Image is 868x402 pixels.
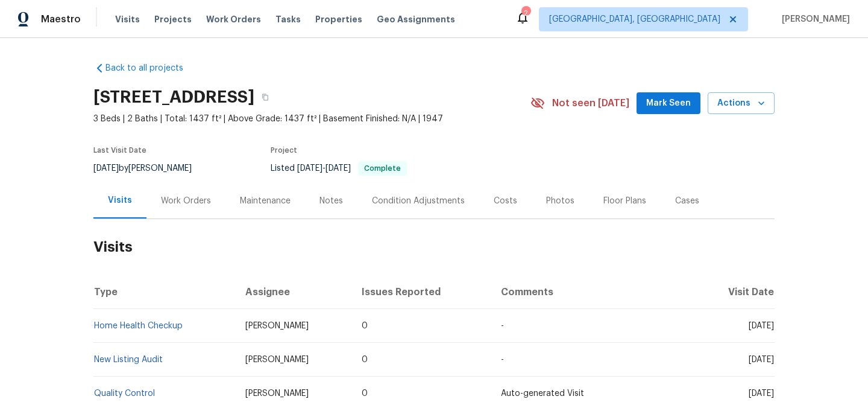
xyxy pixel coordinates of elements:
span: Listed [271,164,407,173]
span: Geo Assignments [377,13,455,25]
span: 0 [362,322,368,330]
span: 0 [362,389,368,398]
span: [DATE] [325,164,351,173]
button: Copy Address [254,86,276,108]
a: Home Health Checkup [94,322,183,330]
span: Complete [359,165,406,172]
span: Actions [717,96,765,111]
span: [PERSON_NAME] [245,356,309,364]
div: Notes [319,195,343,207]
th: Issues Reported [352,275,491,309]
a: Quality Control [94,389,155,398]
div: Condition Adjustments [372,195,465,207]
th: Assignee [236,275,353,309]
span: Maestro [41,13,81,25]
th: Comments [491,275,696,309]
span: Not seen [DATE] [552,97,629,109]
div: by [PERSON_NAME] [93,161,206,176]
span: Visits [115,13,140,25]
span: Tasks [275,15,301,24]
span: - [501,322,504,330]
span: Last Visit Date [93,147,146,154]
span: Mark Seen [646,96,691,111]
span: - [501,356,504,364]
h2: Visits [93,219,775,275]
div: Photos [546,195,574,207]
div: Floor Plans [603,195,646,207]
span: [DATE] [297,164,322,173]
span: Auto-generated Visit [501,389,584,398]
span: [DATE] [749,389,774,398]
span: - [297,164,351,173]
span: [DATE] [93,164,119,173]
span: [DATE] [749,356,774,364]
th: Visit Date [696,275,775,309]
h2: [STREET_ADDRESS] [93,91,254,103]
div: Visits [108,194,132,206]
div: Maintenance [240,195,291,207]
span: 0 [362,356,368,364]
span: Properties [315,13,362,25]
div: Work Orders [161,195,211,207]
div: 2 [521,7,530,19]
span: 3 Beds | 2 Baths | Total: 1437 ft² | Above Grade: 1437 ft² | Basement Finished: N/A | 1947 [93,113,530,125]
button: Mark Seen [637,92,700,115]
span: [PERSON_NAME] [777,13,850,25]
th: Type [93,275,236,309]
span: [GEOGRAPHIC_DATA], [GEOGRAPHIC_DATA] [549,13,720,25]
span: Work Orders [206,13,261,25]
div: Costs [494,195,517,207]
a: Back to all projects [93,62,209,74]
span: [PERSON_NAME] [245,322,309,330]
button: Actions [708,92,775,115]
span: [PERSON_NAME] [245,389,309,398]
span: [DATE] [749,322,774,330]
div: Cases [675,195,699,207]
span: Project [271,147,297,154]
a: New Listing Audit [94,356,163,364]
span: Projects [154,13,192,25]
